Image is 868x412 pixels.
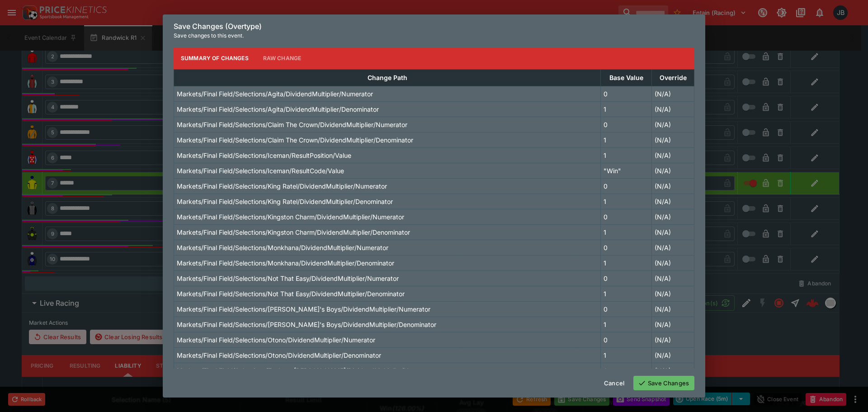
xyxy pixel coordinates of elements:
[177,181,387,191] p: Markets/Final Field/Selections/King Ratel/DividendMultiplier/Numerator
[652,240,694,255] td: (N/A)
[177,227,410,237] p: Markets/Final Field/Selections/Kingston Charm/DividendMultiplier/Denominator
[177,289,405,298] p: Markets/Final Field/Selections/Not That Easy/DividendMultiplier/Denominator
[652,224,694,240] td: (N/A)
[601,163,652,178] td: "Win"
[652,332,694,347] td: (N/A)
[601,101,652,117] td: 1
[601,363,652,378] td: 0
[256,47,309,69] button: Raw Change
[652,69,694,86] th: Override
[652,178,694,194] td: (N/A)
[601,255,652,270] td: 1
[177,120,407,129] p: Markets/Final Field/Selections/Claim The Crown/DividendMultiplier/Numerator
[601,301,652,317] td: 0
[599,376,630,390] button: Cancel
[652,255,694,270] td: (N/A)
[177,243,388,252] p: Markets/Final Field/Selections/Monkhana/DividendMultiplier/Numerator
[601,240,652,255] td: 0
[177,89,373,99] p: Markets/Final Field/Selections/Agita/DividendMultiplier/Numerator
[652,147,694,163] td: (N/A)
[601,178,652,194] td: 0
[601,347,652,363] td: 1
[652,86,694,101] td: (N/A)
[601,147,652,163] td: 1
[652,194,694,209] td: (N/A)
[601,270,652,286] td: 0
[652,363,694,378] td: (N/A)
[652,132,694,147] td: (N/A)
[601,69,652,86] th: Base Value
[601,86,652,101] td: 0
[177,212,404,222] p: Markets/Final Field/Selections/Kingston Charm/DividendMultiplier/Numerator
[652,101,694,117] td: (N/A)
[177,335,375,345] p: Markets/Final Field/Selections/Otono/DividendMultiplier/Numerator
[652,301,694,317] td: (N/A)
[177,366,435,375] p: Markets/Final Field/Selections/Tenbury [PERSON_NAME]/DividendMultiplier/Numerator
[177,166,344,175] p: Markets/Final Field/Selections/Iceman/ResultCode/Value
[652,286,694,301] td: (N/A)
[177,197,393,206] p: Markets/Final Field/Selections/King Ratel/DividendMultiplier/Denominator
[177,258,394,268] p: Markets/Final Field/Selections/Monkhana/DividendMultiplier/Denominator
[601,209,652,224] td: 0
[174,69,601,86] th: Change Path
[652,209,694,224] td: (N/A)
[601,224,652,240] td: 1
[652,270,694,286] td: (N/A)
[652,163,694,178] td: (N/A)
[601,117,652,132] td: 0
[174,47,256,69] button: Summary of Changes
[177,274,399,283] p: Markets/Final Field/Selections/Not That Easy/DividendMultiplier/Numerator
[652,347,694,363] td: (N/A)
[177,350,381,360] p: Markets/Final Field/Selections/Otono/DividendMultiplier/Denominator
[177,151,351,160] p: Markets/Final Field/Selections/Iceman/ResultPosition/Value
[652,317,694,332] td: (N/A)
[601,286,652,301] td: 1
[652,117,694,132] td: (N/A)
[601,194,652,209] td: 1
[177,104,379,114] p: Markets/Final Field/Selections/Agita/DividendMultiplier/Denominator
[601,332,652,347] td: 0
[177,320,436,329] p: Markets/Final Field/Selections/[PERSON_NAME]'s Boys/DividendMultiplier/Denominator
[177,304,430,314] p: Markets/Final Field/Selections/[PERSON_NAME]'s Boys/DividendMultiplier/Numerator
[601,132,652,147] td: 1
[633,376,694,390] button: Save Changes
[174,31,694,40] p: Save changes to this event.
[177,135,413,145] p: Markets/Final Field/Selections/Claim The Crown/DividendMultiplier/Denominator
[174,22,694,31] h6: Save Changes (Overtype)
[601,317,652,332] td: 1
